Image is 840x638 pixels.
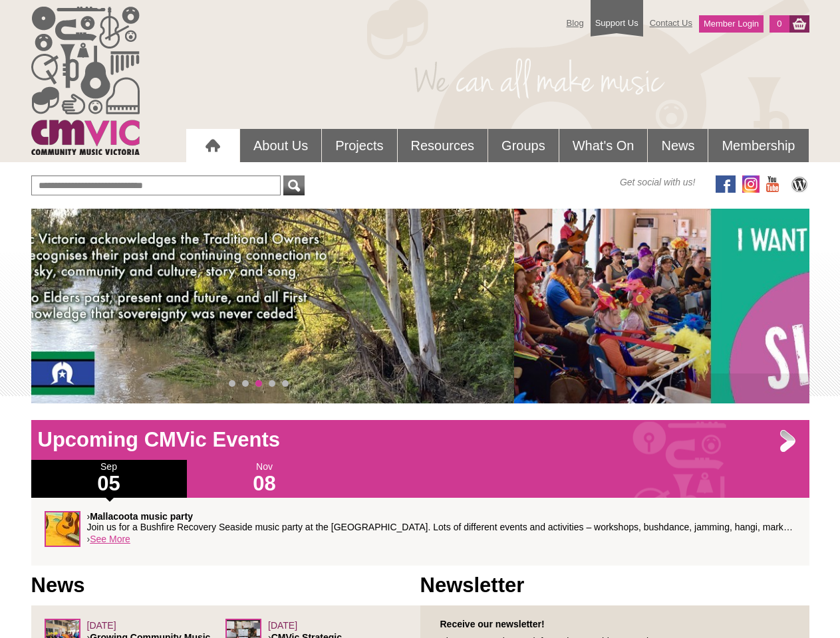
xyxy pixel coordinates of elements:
[620,175,696,189] span: Get social with us!
[648,129,708,162] a: News
[45,511,80,547] img: SqueezeSucknPluck-sq.jpg
[789,175,809,193] img: CMVic Blog
[440,619,545,629] strong: Receive our newsletter!
[643,11,699,35] a: Contact Us
[45,511,796,552] div: ›
[560,11,591,35] a: Blog
[90,534,130,544] a: See More
[434,401,626,411] a: Always was, always will be Aboriginal Land
[240,129,321,162] a: About Us
[31,473,187,494] h1: 05
[187,473,343,494] h1: 08
[398,129,488,162] a: Resources
[420,572,809,599] h1: Newsletter
[488,129,559,162] a: Groups
[434,380,796,399] h2: ›
[31,460,187,498] div: Sep
[742,175,760,193] img: icon-instagram.png
[87,511,796,532] p: › Join us for a Bushfire Recovery Seaside music party at the [GEOGRAPHIC_DATA]. Lots of different...
[87,620,116,631] span: [DATE]
[708,129,808,162] a: Membership
[770,15,789,33] a: 0
[187,460,343,498] div: Nov
[322,129,396,162] a: Projects
[31,572,420,599] h1: News
[559,129,648,162] a: What's On
[442,376,470,396] a: • • •
[31,7,140,155] img: cmvic_logo.png
[31,427,809,453] h1: Upcoming CMVic Events
[268,620,297,631] span: [DATE]
[90,511,193,522] strong: Mallacoota music party
[699,15,764,33] a: Member Login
